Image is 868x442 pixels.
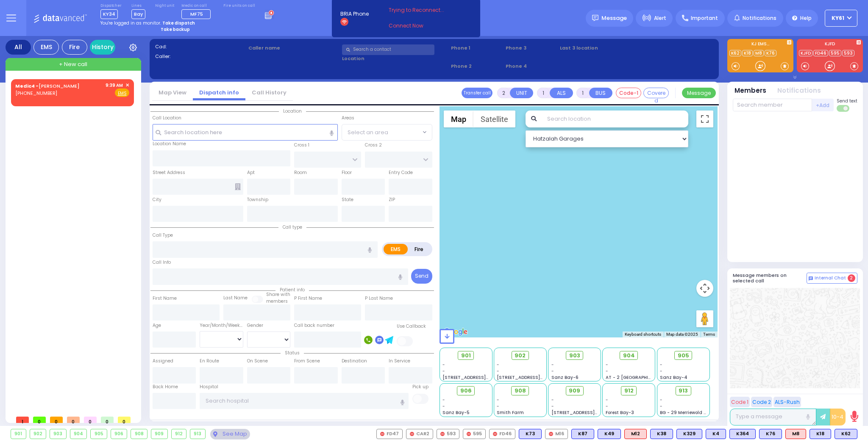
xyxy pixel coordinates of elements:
[161,26,190,33] strong: Take backup
[515,351,526,360] span: 902
[442,326,470,337] img: Google
[33,417,46,423] span: 0
[606,403,608,409] span: -
[785,429,806,439] div: ALS KJ
[473,110,515,127] button: Show satellite imagery
[153,141,186,147] label: Location Name
[706,429,726,439] div: K4
[153,169,185,176] label: Street Address
[592,15,598,21] img: message.svg
[278,224,306,230] span: Call type
[181,3,214,8] label: Medic on call
[549,432,553,436] img: red-radio-icon.svg
[131,9,145,19] span: Bay
[835,429,857,439] div: BLS
[835,429,857,439] div: K62
[730,397,750,407] button: Code 1
[70,429,87,439] div: 904
[497,368,499,374] span: -
[342,44,434,55] input: Search a contact
[342,358,367,365] label: Destination
[832,14,844,22] span: KY61
[660,397,662,403] span: -
[281,350,304,356] span: Status
[101,417,114,423] span: 0
[172,429,186,439] div: 912
[342,55,448,62] label: Location
[153,384,178,390] label: Back Home
[810,429,831,439] div: K18
[91,429,107,439] div: 905
[294,295,322,302] label: P First Name
[813,50,828,56] a: FD46
[193,88,245,97] a: Dispatch info
[759,429,782,439] div: K76
[754,50,764,56] a: M8
[560,44,637,52] label: Last 3 location
[815,275,846,281] span: Internal Chat
[247,322,263,329] label: Gender
[151,429,167,439] div: 909
[624,429,647,439] div: M12
[210,429,250,439] div: See map
[247,358,268,365] label: On Scene
[676,429,702,439] div: K329
[751,397,772,407] button: Code 2
[551,362,554,368] span: -
[223,3,255,8] label: Fire units on call
[100,3,122,8] label: Dispatcher
[235,183,241,190] span: Other building occupants
[200,393,409,409] input: Search hospital
[444,110,473,127] button: Show street map
[407,244,431,254] label: Fire
[551,374,579,381] span: Sanz Bay-6
[15,83,39,89] span: Medic4 -
[294,322,334,329] label: Call back number
[829,50,841,56] a: 595
[440,432,445,436] img: red-radio-icon.svg
[190,429,205,439] div: 913
[397,323,426,330] label: Use Callback
[155,3,174,8] label: Night unit
[773,397,801,407] button: ALS-Rush
[848,274,855,282] span: 2
[506,44,557,52] span: Phone 3
[497,403,499,409] span: -
[506,63,557,70] span: Phone 4
[797,42,863,48] label: KJFD
[606,409,634,416] span: Forest Bay-3
[389,358,410,365] label: In Service
[389,196,395,203] label: ZIP
[729,50,741,56] a: K62
[153,232,173,239] label: Call Type
[733,99,812,111] input: Search member
[660,409,707,416] span: BG - 29 Merriewold S.
[837,98,857,104] span: Send text
[598,429,621,439] div: BLS
[643,88,669,98] button: Covered
[497,374,577,381] span: [STREET_ADDRESS][PERSON_NAME]
[100,20,161,26] span: You're logged in as monitor.
[727,42,793,48] label: KJ EMS...
[59,60,87,69] span: + New call
[542,110,688,127] input: Search location
[729,429,756,439] div: K364
[569,351,580,360] span: 903
[131,3,145,8] label: Lines
[606,368,608,374] span: -
[62,40,87,55] div: Fire
[106,82,123,88] span: 9:39 AM
[624,429,647,439] div: ALS
[551,368,554,374] span: -
[155,53,246,60] label: Caller:
[809,276,813,281] img: comment-alt.png
[442,397,445,403] span: -
[460,387,472,395] span: 906
[601,14,627,22] span: Message
[810,429,831,439] div: BLS
[248,44,339,52] label: Caller name
[461,351,471,360] span: 901
[679,387,688,395] span: 913
[111,429,127,439] div: 906
[497,362,499,368] span: -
